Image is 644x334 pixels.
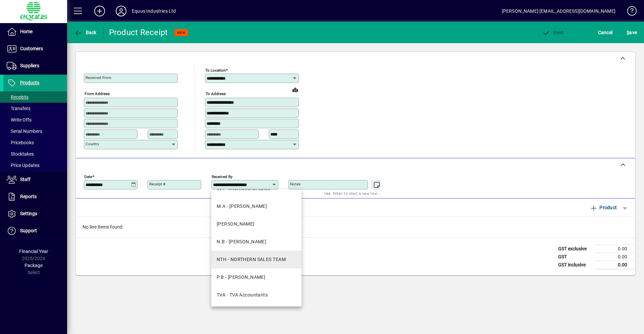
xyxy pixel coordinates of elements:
[74,30,97,35] span: Back
[20,46,43,51] span: Customers
[3,126,67,137] a: Serial Numbers
[217,274,265,281] div: P.B - [PERSON_NAME]
[19,249,48,254] span: Financial Year
[595,261,635,269] td: 0.00
[7,117,32,122] span: Write Offs
[20,194,37,199] span: Reports
[20,63,39,68] span: Suppliers
[217,291,268,299] div: TVA - TVA Accountants
[555,245,595,253] td: GST exclusive
[20,228,37,233] span: Support
[7,106,31,111] span: Transfers
[3,148,67,160] a: Stocktakes
[627,30,629,35] span: S
[132,6,176,16] div: Equus Industries Ltd
[217,203,267,210] div: M.A - [PERSON_NAME]
[3,114,67,126] a: Write Offs
[324,189,377,197] mat-hint: Use 'Enter' to start a new line
[86,75,111,80] mat-label: Received From
[20,29,33,34] span: Home
[212,174,232,179] mat-label: Received by
[211,268,302,286] mat-option: P.B - PHILIPPE BERNARD
[7,151,34,157] span: Stocktakes
[596,26,614,38] button: Cancel
[20,80,39,85] span: Products
[86,142,99,146] mat-label: Country
[20,177,31,182] span: Staff
[3,91,67,103] a: Receipts
[24,263,43,268] span: Package
[627,27,637,38] span: ave
[3,137,67,148] a: Pricebooks
[3,171,67,188] a: Staff
[590,202,617,213] span: Product
[555,261,595,269] td: GST inclusive
[554,30,557,35] span: P
[89,5,110,17] button: Add
[72,26,98,38] button: Back
[598,27,613,38] span: Cancel
[3,223,67,239] a: Support
[3,160,67,171] a: Price Updates
[542,30,564,35] span: ost
[217,256,286,263] div: NTH - NORTHERN SALES TEAM
[290,182,301,186] mat-label: Notes
[7,140,34,145] span: Pricebooks
[3,103,67,114] a: Transfers
[595,245,635,253] td: 0.00
[3,58,67,74] a: Suppliers
[586,201,620,214] button: Product
[110,5,132,17] button: Profile
[3,188,67,205] a: Reports
[217,221,255,228] div: [PERSON_NAME]
[540,26,566,38] button: Post
[177,30,185,35] span: NEW
[625,26,639,38] button: Save
[211,233,302,251] mat-option: N.B - NIKKI BROWN
[7,163,40,168] span: Price Updates
[555,253,595,261] td: GST
[290,84,301,95] a: View on map
[149,182,165,186] mat-label: Receipt #
[76,217,635,237] div: No line items found
[67,26,104,38] app-page-header-button: Back
[7,94,29,100] span: Receipts
[622,1,636,23] a: Knowledge Base
[3,205,67,222] a: Settings
[217,238,266,245] div: N.B - [PERSON_NAME]
[3,40,67,57] a: Customers
[20,211,37,216] span: Settings
[502,6,615,16] div: [PERSON_NAME] [EMAIL_ADDRESS][DOMAIN_NAME]
[205,68,226,73] mat-label: To location
[211,197,302,215] mat-option: M.A - MIA ADAMS
[595,253,635,261] td: 0.00
[84,174,92,179] mat-label: Date
[211,215,302,233] mat-option: Alan - Alan Hounsome
[211,286,302,304] mat-option: TVA - TVA Accountants
[109,27,168,38] div: Product Receipt
[211,251,302,268] mat-option: NTH - NORTHERN SALES TEAM
[7,129,42,134] span: Serial Numbers
[3,23,67,40] a: Home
